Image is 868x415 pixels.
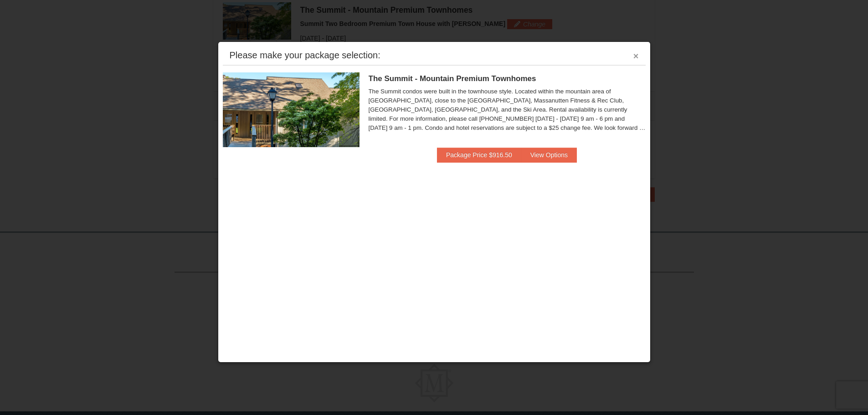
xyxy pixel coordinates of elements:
button: View Options [521,148,577,162]
div: Please make your package selection: [230,51,380,60]
button: × [633,51,639,61]
span: The Summit - Mountain Premium Townhomes [369,74,536,83]
div: The Summit condos were built in the townhouse style. Located within the mountain area of [GEOGRAP... [369,87,646,133]
button: Package Price $916.50 [437,148,521,162]
img: 19219034-1-0eee7e00.jpg [223,72,360,147]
